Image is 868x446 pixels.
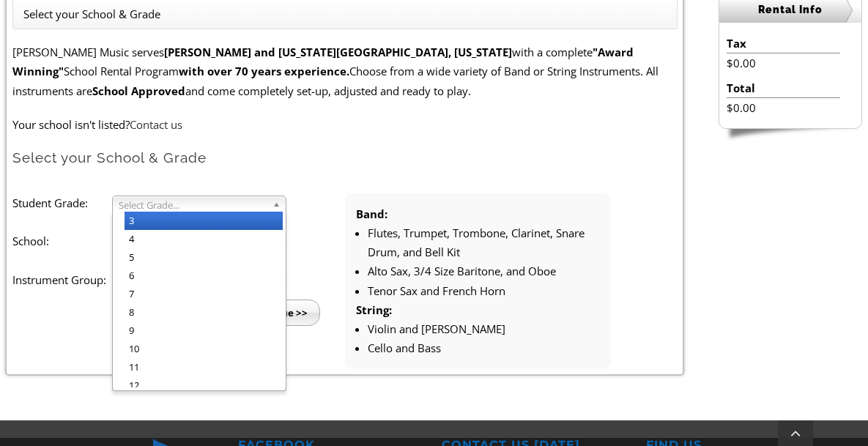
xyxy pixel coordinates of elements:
[92,83,185,98] strong: School Approved
[12,193,112,212] label: Student Grade:
[23,4,160,23] li: Select your School & Grade
[356,207,387,221] strong: Band:
[125,376,283,395] li: 12
[125,322,283,340] li: 9
[125,303,283,322] li: 8
[368,319,600,338] li: Violin and [PERSON_NAME]
[12,149,678,167] h2: Select your School & Grade
[368,261,600,280] li: Alto Sax, 3/4 Size Baritone, and Oboe
[727,98,840,117] li: $0.00
[356,302,392,317] strong: String:
[727,34,840,53] li: Tax
[12,231,112,250] label: School:
[164,45,512,59] strong: [PERSON_NAME] and [US_STATE][GEOGRAPHIC_DATA], [US_STATE]
[125,285,283,303] li: 7
[125,212,283,230] li: 3
[119,196,267,214] span: Select Grade...
[12,270,112,289] label: Instrument Group:
[368,281,600,300] li: Tenor Sax and French Horn
[125,340,283,358] li: 10
[727,78,840,98] li: Total
[12,115,678,134] p: Your school isn't listed?
[719,129,862,142] img: sidebar-footer.png
[130,117,182,132] a: Contact us
[12,42,678,100] p: [PERSON_NAME] Music serves with a complete School Rental Program Choose from a wide variety of Ba...
[125,358,283,376] li: 11
[368,223,600,262] li: Flutes, Trumpet, Trombone, Clarinet, Snare Drum, and Bell Kit
[727,53,840,73] li: $0.00
[125,230,283,248] li: 4
[125,267,283,285] li: 6
[179,64,349,78] strong: with over 70 years experience.
[368,338,600,357] li: Cello and Bass
[125,248,283,267] li: 5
